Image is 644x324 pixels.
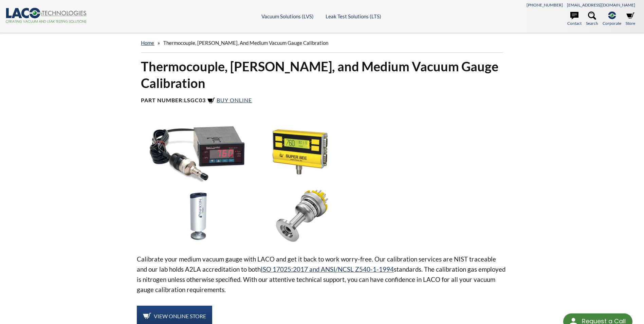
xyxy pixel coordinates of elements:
a: Leak Test Solutions (LTS) [326,13,381,19]
a: [PHONE_NUMBER] [527,2,563,7]
a: Search [586,12,598,26]
p: Calibrate your medium vacuum gauge with LACO and get it back to work worry-free. Our calibration ... [137,254,507,295]
a: ISO 17025:2017 and ANSI/NCSL Z540-1-1994 [261,265,394,273]
a: home [141,40,154,46]
h4: Part Number: [141,97,503,105]
img: LSGC03 Vacuum Gauges [137,121,353,243]
span: View Online Store [154,313,206,319]
a: Buy Online [207,97,252,103]
div: » [141,33,503,53]
a: [EMAIL_ADDRESS][DOMAIN_NAME] [567,2,635,7]
a: Contact [567,12,582,26]
span: Corporate [603,20,621,26]
a: Vacuum Solutions (LVS) [261,13,314,19]
b: LSGC03 [184,97,206,103]
span: Thermocouple, [PERSON_NAME], and Medium Vacuum Gauge Calibration [163,40,328,46]
h1: Thermocouple, [PERSON_NAME], and Medium Vacuum Gauge Calibration [141,58,503,92]
a: Store [626,12,635,26]
span: Buy Online [217,97,252,103]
